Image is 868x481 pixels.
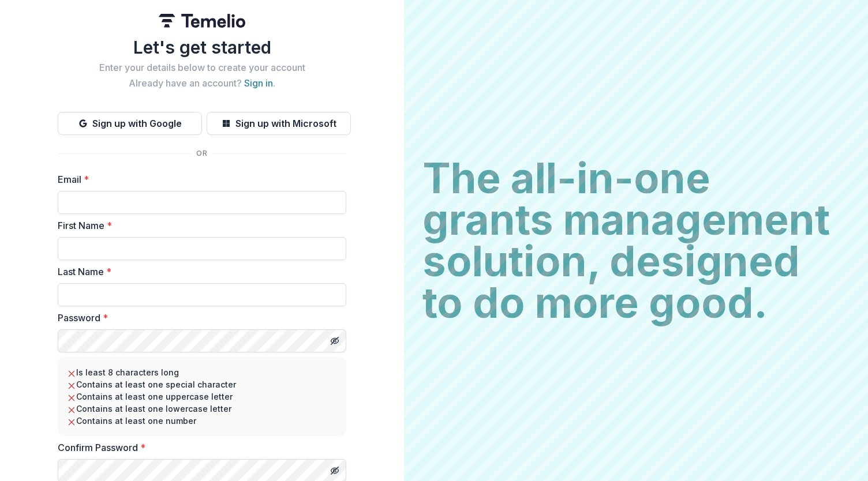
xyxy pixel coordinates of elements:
h2: Enter your details below to create your account [58,62,346,73]
button: Toggle password visibility [325,332,344,350]
button: Toggle password visibility [325,461,344,480]
button: Sign up with Google [58,112,202,135]
label: Password [58,311,339,325]
a: Sign in [244,77,273,89]
li: Is least 8 characters long [67,366,337,378]
img: Temelio [159,14,245,28]
li: Contains at least one special character [67,378,337,390]
li: Contains at least one number [67,415,337,427]
h2: Already have an account? . [58,78,346,89]
label: Last Name [58,265,339,279]
h1: Let's get started [58,37,346,58]
li: Contains at least one uppercase letter [67,390,337,403]
label: Email [58,172,339,186]
label: First Name [58,219,339,232]
label: Confirm Password [58,441,339,454]
li: Contains at least one lowercase letter [67,403,337,415]
button: Sign up with Microsoft [207,112,351,135]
